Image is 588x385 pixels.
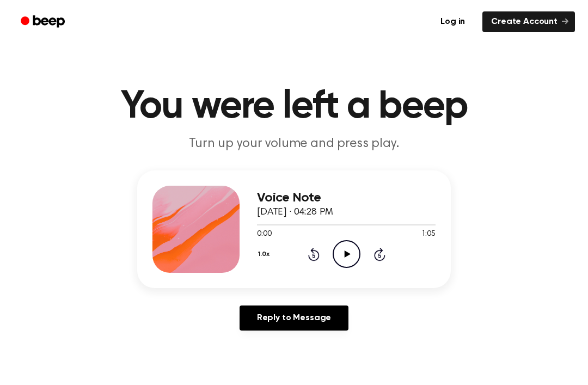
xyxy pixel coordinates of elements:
button: 1.0x [257,245,273,264]
span: 1:05 [421,229,436,240]
h3: Voice Note [257,191,436,205]
a: Beep [13,11,75,33]
a: Reply to Message [240,305,348,331]
p: Turn up your volume and press play. [85,135,503,153]
span: [DATE] · 04:28 PM [257,207,333,217]
span: 0:00 [257,229,271,240]
a: Create Account [482,11,575,32]
h1: You were left a beep [15,87,573,126]
a: Log in [430,9,476,34]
